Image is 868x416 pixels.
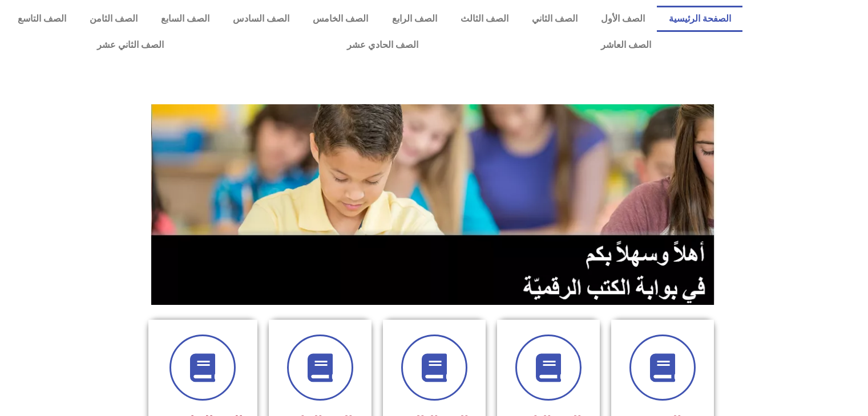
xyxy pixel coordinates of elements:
a: الصف الثاني عشر [6,32,255,58]
a: الصف الثامن [78,6,149,32]
a: الصف الرابع [380,6,449,32]
a: الصف الثالث [449,6,520,32]
a: الصف الحادي عشر [255,32,509,58]
a: الصفحة الرئيسية [657,6,742,32]
a: الصف الخامس [301,6,380,32]
a: الصف الأول [590,6,657,32]
a: الصف السادس [221,6,301,32]
a: الصف السابع [149,6,221,32]
a: الصف التاسع [6,6,78,32]
a: الصف العاشر [510,32,742,58]
a: الصف الثاني [520,6,589,32]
